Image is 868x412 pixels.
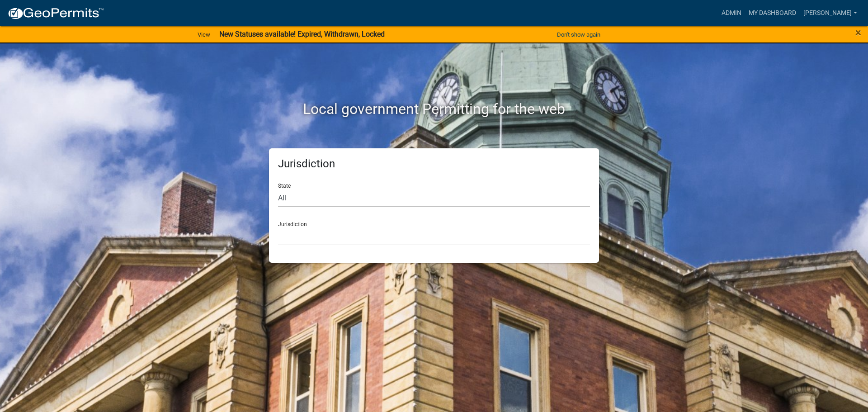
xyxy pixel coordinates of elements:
a: View [194,27,214,42]
button: Don't show again [553,27,604,42]
a: [PERSON_NAME] [800,5,861,22]
a: My Dashboard [745,5,800,22]
h5: Jurisdiction [278,157,590,170]
strong: New Statuses available! Expired, Withdrawn, Locked [219,30,385,38]
a: Admin [718,5,745,22]
button: Close [855,27,861,38]
h2: Local government Permitting for the web [183,100,685,118]
span: × [855,26,861,39]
